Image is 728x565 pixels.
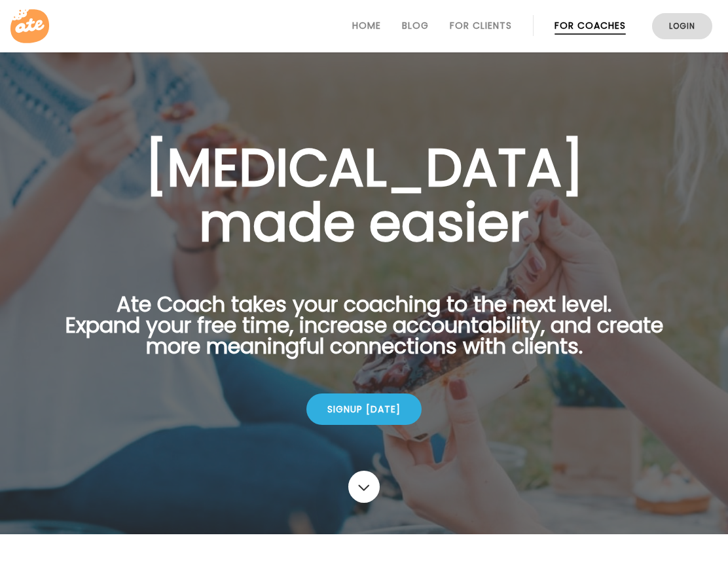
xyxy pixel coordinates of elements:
[555,20,626,31] a: For Coaches
[652,13,712,39] a: Login
[45,294,683,373] p: Ate Coach takes your coaching to the next level. Expand your free time, increase accountability, ...
[450,20,512,31] a: For Clients
[45,140,683,250] h1: [MEDICAL_DATA] made easier
[306,393,422,425] div: Signup [DATE]
[402,20,429,31] a: Blog
[352,20,381,31] a: Home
